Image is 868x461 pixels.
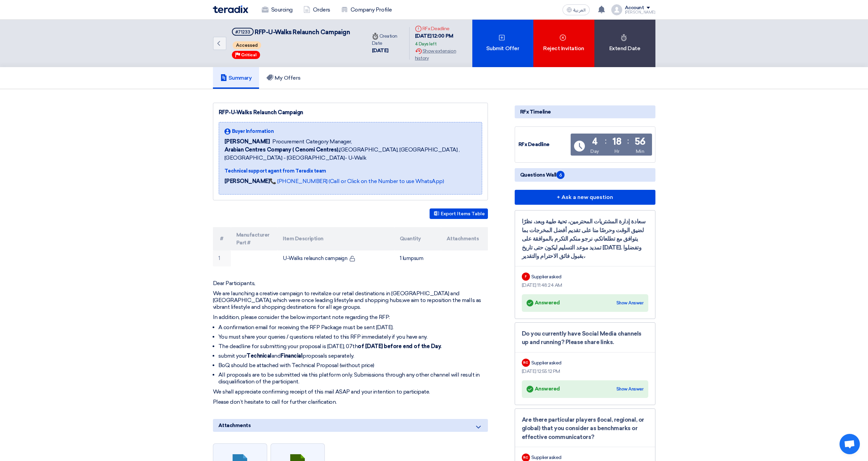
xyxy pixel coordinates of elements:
th: Quantity [394,227,441,250]
strong: [PERSON_NAME] [224,178,270,184]
a: 📞 [PHONE_NUMBER] (Call or Click on the Number to use WhatsApp) [270,178,444,184]
img: profile_test.png [611,4,622,15]
div: RFP-U-Walks Relaunch Campaign [219,108,482,117]
div: Supplier asked [531,454,561,461]
li: submit your and proposals separately. [218,353,488,359]
div: Are there particular players (local, regional, or global) that you consider as benchmarks or effe... [522,416,648,442]
div: Supplier asked [531,359,561,366]
span: Buyer Information [232,128,274,135]
div: سعادة إدارة المشتريات المحترمين، تحية طيبة وبعد، نظرًا لضيق الوقت وحرصًا منا على تقديم أفضل المخر... [522,217,648,261]
p: Dear Participants, [213,280,488,287]
button: + Ask a new question [515,190,655,205]
a: Sourcing [256,2,298,17]
div: #71233 [235,30,250,34]
div: Supplier asked [531,273,561,280]
td: 1 [213,250,231,266]
li: BoQ should be attached with Technical Proposal (without price) [218,362,488,369]
div: : [605,135,607,147]
th: Attachments [441,227,488,250]
div: : [627,135,629,147]
strong: Financial [281,353,302,359]
span: [PERSON_NAME] [224,138,270,146]
div: 4 Days left [415,41,437,47]
p: Please don’t hesitate to call for further clarification. [213,399,488,405]
div: [DATE] [372,47,404,55]
button: Export Items Table [430,208,488,219]
div: RFx Deadline [518,141,569,148]
h5: My Offers [267,75,301,81]
div: 18 [612,137,621,146]
div: RC [522,359,530,367]
p: We shall appreciate confirming receipt of this mail ASAP and your intention to participate. [213,388,488,395]
span: العربية [573,8,586,13]
strong: Technical [246,353,272,359]
th: # [213,227,231,250]
a: Orders [298,2,336,17]
h5: RFP-U-Walks Relaunch Campaign [232,28,350,36]
div: 4 [592,137,598,146]
div: Show Answer [616,386,644,393]
div: 56 [635,137,646,146]
span: Attachments [218,422,251,429]
div: Answered [527,384,560,394]
b: Arabian Centres Company ( Cenomi Centres), [224,146,340,153]
p: In addition, please consider the below important note regarding the RFP: [213,314,488,321]
div: Show Answer [616,300,644,306]
h5: Summary [220,75,252,81]
a: Open chat [840,434,860,454]
li: The deadline for submitting your proposal is [DATE], 07th [218,343,488,350]
p: We are launching a creative campaign to revitalize our retail destinations in [GEOGRAPHIC_DATA] a... [213,290,488,310]
div: [DATE] 12:00 PM [415,32,467,47]
div: F [522,273,530,281]
img: Teradix logo [213,5,248,13]
div: Do you currently have Social Media channels up and running? Please share links. [522,329,648,347]
div: Account [625,5,644,11]
li: You must share your queries / questions related to this RFP immediately if you have any. [218,334,488,340]
li: All proposals are to be submitted via this platform only. Submissions through any other channel w... [218,372,488,385]
div: Hr [614,148,619,155]
div: RFx Timeline [515,105,655,118]
th: Item Description [277,227,394,250]
div: RFx Deadline [415,25,467,32]
th: Manufacturer Part # [231,227,278,250]
div: Reject Invitation [533,20,594,67]
div: Extend Date [594,20,655,67]
span: [GEOGRAPHIC_DATA], [GEOGRAPHIC_DATA] ,[GEOGRAPHIC_DATA] - [GEOGRAPHIC_DATA]- U-Walk [224,146,476,162]
td: 1 lumpsum [394,250,441,266]
span: Critical [241,53,257,57]
div: Day [590,148,599,155]
li: A confirmation email for receiving the RFP Package must be sent [DATE]. [218,324,488,331]
a: Company Profile [336,2,397,17]
div: Answered [527,298,560,308]
div: Submit Offer [472,20,533,67]
div: Min [636,148,645,155]
div: [PERSON_NAME] [625,11,655,14]
span: 6 [556,171,565,179]
span: Procurement Category Manager, [272,138,352,146]
div: [DATE] 12:55:12 PM [522,368,648,375]
span: Questions Wall [520,171,565,179]
div: [DATE] 11:48:24 AM [522,282,648,289]
strong: of [DATE] before end of the Day. [358,343,441,349]
button: العربية [563,4,590,15]
a: My Offers [259,67,308,89]
td: U-Walks relaunch campaign [277,250,394,266]
div: Creation Date [372,33,404,47]
div: Technical support agent from Teradix team [224,167,476,175]
span: Accessed [233,41,261,49]
div: Show extension history [415,47,467,62]
a: Summary [213,67,259,89]
span: RFP-U-Walks Relaunch Campaign [255,28,350,36]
